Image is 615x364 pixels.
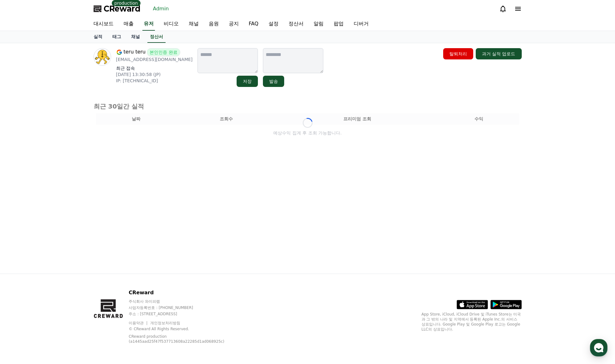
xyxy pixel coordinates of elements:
[116,65,193,71] p: 최근 접속
[147,48,180,56] span: 본인인증 완료
[151,4,172,14] a: Admin
[126,31,145,43] a: 채널
[129,326,238,331] p: © CReward All Rights Reserved.
[89,18,119,31] a: 대시보드
[264,18,284,31] a: 설정
[129,289,238,296] p: CReward
[129,305,238,310] p: 사업자등록번호 : [PHONE_NUMBER]
[244,18,264,31] a: FAQ
[94,4,141,14] a: CReward
[147,31,166,43] a: 정산서
[107,31,126,43] a: 태그
[116,71,193,78] p: [DATE] 13:30:58 (JP)
[94,48,111,66] img: profile image
[443,48,473,59] button: 탈퇴처리
[104,4,141,14] span: CReward
[309,18,329,31] a: 알림
[124,48,146,56] span: teru teru
[129,334,229,344] p: CReward production (a1445aad25f47f537713608a22285d1ad068925c)
[224,18,244,31] a: 공지
[116,78,193,84] p: IP: [TECHNICAL_ID]
[89,31,107,43] a: 실적
[129,321,148,325] a: 이용약관
[116,56,193,63] p: [EMAIL_ADDRESS][DOMAIN_NAME]
[237,76,258,87] button: 저장
[204,18,224,31] a: 음원
[329,18,349,31] a: 팝업
[119,18,139,31] a: 매출
[159,18,184,31] a: 비디오
[184,18,204,31] a: 채널
[422,312,522,332] p: App Store, iCloud, iCloud Drive 및 iTunes Store는 미국과 그 밖의 나라 및 지역에서 등록된 Apple Inc.의 서비스 상표입니다. Goo...
[129,311,238,316] p: 주소 : [STREET_ADDRESS]
[349,18,374,31] a: 디버거
[129,299,238,304] p: 주식회사 와이피랩
[476,48,522,59] button: 과거 실적 업로드
[142,18,155,31] a: 유저
[150,321,180,325] a: 개인정보처리방침
[284,18,309,31] a: 정산서
[263,76,284,87] button: 발송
